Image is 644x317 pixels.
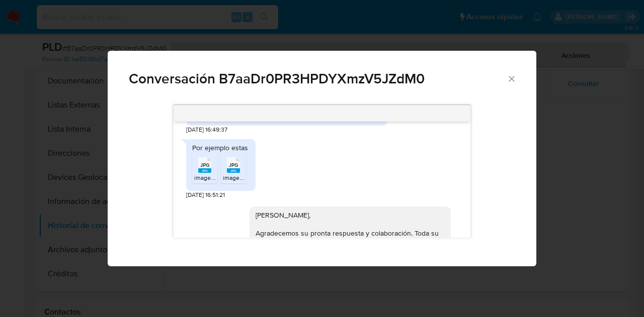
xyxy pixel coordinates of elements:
span: Conversación B7aaDr0PR3HPDYXmzV5JZdM0 [129,72,507,86]
span: image.jpg [194,173,221,182]
div: Por ejemplo estas [192,143,250,152]
span: JPG [229,162,238,168]
div: Comunicación [108,51,536,267]
button: Cerrar [507,74,516,83]
span: JPG [200,162,209,168]
span: image.jpg [223,173,250,182]
span: [DATE] 16:49:37 [186,126,227,134]
span: [DATE] 16:51:21 [186,191,225,199]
